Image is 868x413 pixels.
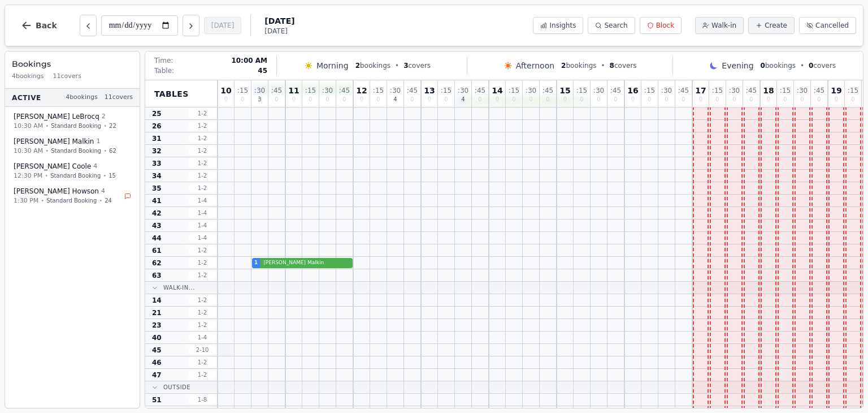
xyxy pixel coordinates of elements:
span: 0 [631,97,635,102]
span: [PERSON_NAME] Malkin [261,259,350,267]
span: Standard Booking [46,196,97,205]
span: 1 - 2 [189,184,216,192]
span: 0 [761,62,765,70]
span: Outside [163,383,190,392]
span: : 45 [475,87,485,94]
span: 22 [109,122,116,130]
span: : 45 [271,87,282,94]
span: 1 - 2 [189,246,216,255]
span: 0 [224,97,228,102]
span: Back [36,21,57,29]
span: • [800,61,804,70]
span: Active [12,93,41,102]
span: 8 [610,62,614,70]
span: [DATE] [264,27,294,36]
span: 32 [152,147,162,156]
span: 0 [580,97,583,102]
span: 25 [152,109,162,118]
span: 2 - 10 [189,346,216,354]
span: 31 [152,134,162,143]
span: [DATE] [264,15,294,27]
span: • [41,196,44,205]
span: Standard Booking [51,147,101,155]
span: [PERSON_NAME] LeBrocq [14,112,99,121]
span: Tables [154,88,189,100]
span: 0 [699,97,702,102]
span: 62 [152,259,162,268]
span: 1 - 2 [189,159,216,167]
button: Back [12,12,66,39]
button: Previous day [80,15,97,36]
span: 0 [715,97,719,102]
span: 0 [800,97,804,102]
span: Standard Booking [50,171,101,180]
span: 24 [105,196,112,205]
span: 45 [152,346,162,355]
span: • [395,61,399,70]
span: 1 - 2 [189,371,216,379]
span: 26 [152,122,162,131]
button: Insights [533,17,583,34]
span: 19 [831,87,841,94]
span: 35 [152,184,162,193]
span: 4 [393,97,397,102]
span: : 45 [610,87,621,94]
span: 0 [241,97,244,102]
button: Next day [183,15,199,36]
span: Create [765,21,787,30]
span: 1 - 2 [189,109,216,118]
span: 2 [102,112,106,122]
span: 13 [424,87,435,94]
span: 15 [108,171,116,180]
span: 18 [763,87,774,94]
span: : 30 [661,87,672,94]
span: 4 [93,162,97,171]
span: 0 [496,97,499,102]
span: 23 [152,321,162,330]
span: : 45 [542,87,553,94]
span: 0 [563,97,567,102]
span: 0 [767,97,770,102]
span: 0 [648,97,651,102]
span: 10:30 AM [14,121,43,131]
span: 0 [614,97,617,102]
span: : 30 [797,87,808,94]
span: 0 [597,97,600,102]
span: bookings [561,61,596,70]
span: Standard Booking [51,122,101,130]
span: : 15 [644,87,655,94]
span: 14 [152,296,162,305]
span: 0 [835,97,838,102]
span: 16 [627,87,638,94]
span: 1 - 2 [189,134,216,143]
span: 0 [851,97,854,102]
span: : 30 [458,87,468,94]
span: 1 - 2 [189,147,216,155]
span: : 30 [593,87,604,94]
button: Block [640,17,682,34]
span: 10:00 AM [231,56,267,65]
button: [DATE] [204,17,242,34]
span: : 15 [780,87,791,94]
span: : 15 [305,87,316,94]
span: 2 [355,62,360,70]
span: : 15 [848,87,858,94]
span: 11 covers [105,93,133,102]
button: [PERSON_NAME] Coole412:30 PM•Standard Booking•15 [7,158,137,184]
span: 47 [152,371,162,380]
span: Afternoon [516,60,554,71]
span: : 15 [576,87,587,94]
span: 0 [360,97,363,102]
span: 0 [275,97,278,102]
span: 12:30 PM [14,171,42,180]
span: : 45 [407,87,418,94]
span: 1 [96,137,100,147]
span: 0 [749,97,753,102]
span: 1 - 2 [189,296,216,304]
span: : 30 [254,87,265,94]
span: 15 [559,87,570,94]
span: • [601,61,605,70]
span: 0 [444,97,448,102]
span: 1 - 4 [189,209,216,217]
button: [PERSON_NAME] Howson41:30 PM•Standard Booking•24 [7,183,137,209]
